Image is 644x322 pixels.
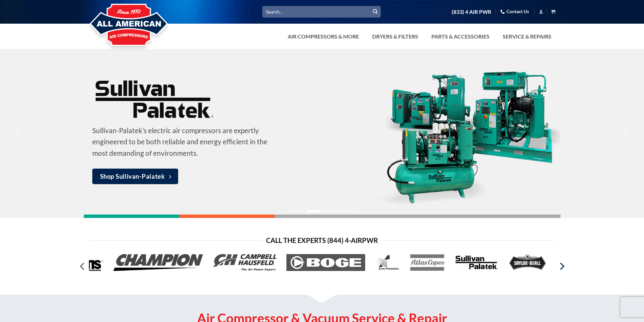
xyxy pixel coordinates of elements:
[500,6,529,17] a: Contact Us
[307,210,320,212] li: Page dot 2
[92,125,279,158] p: Sullivan-Palatek’s electric air compressors are expertly engineered to be both reliable and energ...
[341,210,354,212] li: Page dot 4
[92,75,215,125] img: Sullivan-Palatek
[368,30,422,43] a: Dryers & Filters
[13,117,25,150] button: Previous
[551,7,555,16] a: View cart
[370,7,380,17] button: Submit
[262,6,381,17] input: Search…
[427,30,494,43] a: Parts & Accessories
[92,169,178,184] a: Shop Sullivan-Palatek
[539,7,543,16] a: Login
[290,210,304,212] li: Page dot 1
[284,30,363,43] a: Air Compressors & More
[266,235,378,246] span: Call the Experts (844) 4-AirPwr
[370,69,560,209] img: Sullivan-Palatek’s electric air compressors
[77,260,89,273] button: Previous
[499,30,555,43] a: Service & Repairs
[452,6,491,18] a: (833) 4 AIR PWR
[324,210,337,212] li: Page dot 3
[555,260,568,273] button: Next
[100,172,165,181] span: Shop Sullivan-Palatek
[619,117,631,150] button: Next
